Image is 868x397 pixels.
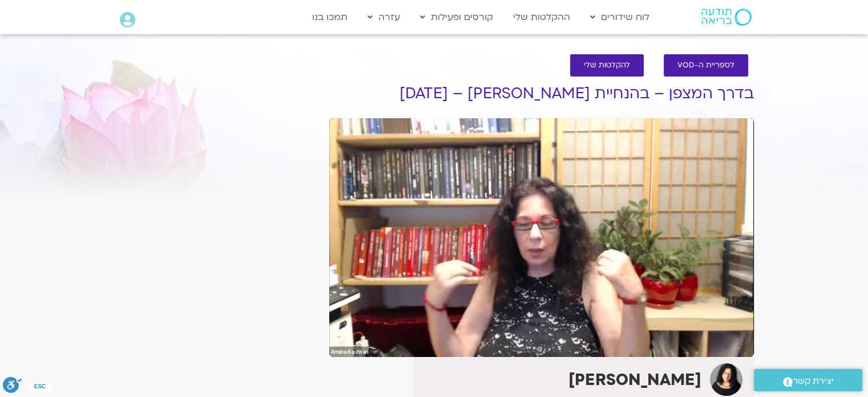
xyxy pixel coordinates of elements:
[664,54,748,77] a: לספריית ה-VOD
[568,369,701,391] strong: [PERSON_NAME]
[793,374,834,389] span: יצירת קשר
[414,6,499,28] a: קורסים ופעילות
[754,369,862,391] a: יצירת קשר
[507,6,576,28] a: ההקלטות שלי
[584,6,655,28] a: לוח שידורים
[362,6,406,28] a: עזרה
[306,6,353,28] a: תמכו בנו
[677,61,734,70] span: לספריית ה-VOD
[701,9,752,26] img: תודעה בריאה
[710,363,742,396] img: ארנינה קשתן
[329,85,754,102] h1: בדרך המצפן – בהנחיית [PERSON_NAME] – [DATE]
[570,54,644,77] a: להקלטות שלי
[584,61,630,70] span: להקלטות שלי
